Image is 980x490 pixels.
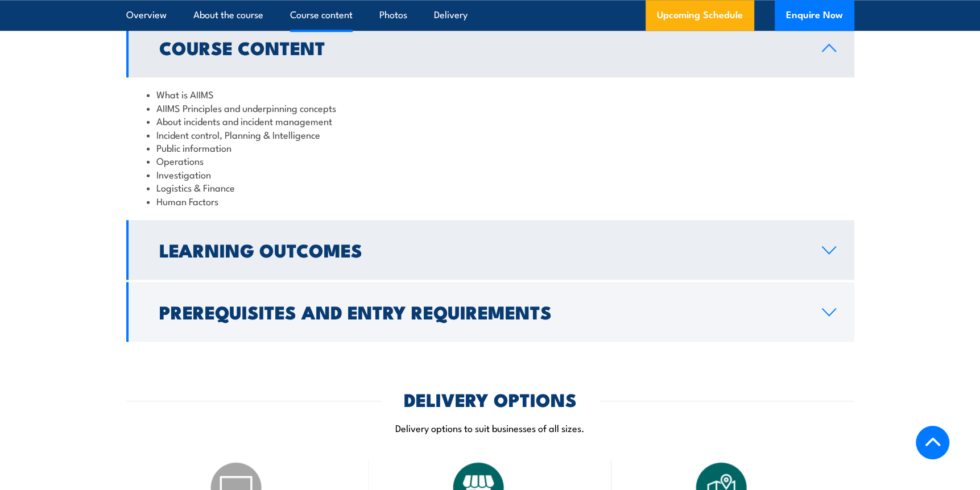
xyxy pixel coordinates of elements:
[147,194,834,207] li: Human Factors
[147,181,834,194] li: Logistics & Finance
[126,421,854,434] p: Delivery options to suit businesses of all sizes.
[159,39,804,55] h2: Course Content
[126,282,854,342] a: Prerequisites and Entry Requirements
[126,220,854,280] a: Learning Outcomes
[147,88,834,101] li: What is AIIMS
[147,128,834,141] li: Incident control, Planning & Intelligence
[147,101,834,114] li: AIIMS Principles and underpinning concepts
[159,304,804,319] h2: Prerequisites and Entry Requirements
[159,242,804,258] h2: Learning Outcomes
[147,154,834,167] li: Operations
[404,391,577,407] h2: DELIVERY OPTIONS
[147,114,834,127] li: About incidents and incident management
[147,141,834,154] li: Public information
[126,18,854,77] a: Course Content
[147,168,834,181] li: Investigation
